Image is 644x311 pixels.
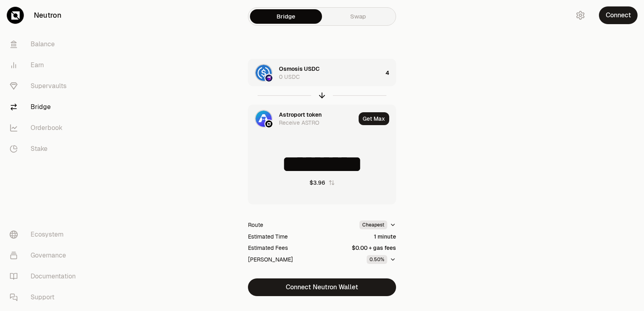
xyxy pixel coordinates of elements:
[359,220,387,229] div: Cheapest
[248,59,382,87] div: USDC LogoOsmosis LogoOsmosis USDC0 USDC
[3,34,87,55] a: Balance
[599,6,638,24] button: Connect
[3,76,87,97] a: Supervaults
[248,233,288,241] div: Estimated Time
[359,220,396,229] button: Cheapest
[248,278,396,296] button: Connect Neutron Wallet
[367,255,387,264] div: 0.50%
[256,111,272,127] img: ASTRO Logo
[3,97,87,117] a: Bridge
[322,9,394,24] a: Swap
[352,244,396,252] div: $0.00 + gas fees
[265,74,272,82] img: Osmosis Logo
[248,221,263,229] div: Route
[265,120,272,128] img: Neutron Logo
[250,9,322,24] a: Bridge
[256,65,272,81] img: USDC Logo
[279,111,322,119] div: Astroport token
[3,55,87,76] a: Earn
[3,287,87,308] a: Support
[3,266,87,287] a: Documentation
[3,138,87,159] a: Stake
[359,112,389,125] button: Get Max
[248,244,288,252] div: Estimated Fees
[367,255,396,264] button: 0.50%
[279,119,319,127] div: Receive ASTRO
[248,59,396,87] button: USDC LogoOsmosis LogoOsmosis USDC0 USDC4
[279,65,320,73] div: Osmosis USDC
[310,179,325,187] div: $3.96
[248,105,355,132] div: ASTRO LogoNeutron LogoAstroport tokenReceive ASTRO
[3,224,87,245] a: Ecosystem
[310,179,335,187] button: $3.96
[374,233,396,241] div: 1 minute
[3,245,87,266] a: Governance
[248,255,293,264] div: [PERSON_NAME]
[3,117,87,138] a: Orderbook
[279,73,300,81] div: 0 USDC
[386,59,396,87] div: 4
